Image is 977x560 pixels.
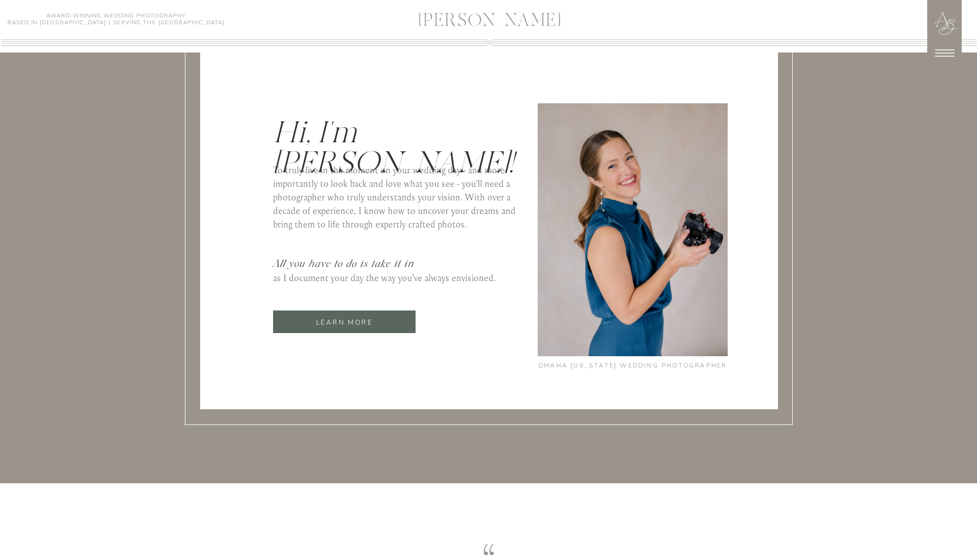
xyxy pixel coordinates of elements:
[273,271,509,281] p: as I document your day the way you've always envisioned.
[273,163,527,237] p: To truly live in the moment on your wedding day - and more importantly to look back and love what...
[273,116,514,180] i: Hi, I'm [PERSON_NAME]!
[273,316,416,329] a: learn more
[356,12,624,33] a: [PERSON_NAME]
[538,360,728,372] h2: Omaha [US_STATE] Wedding Photographer
[273,257,425,271] h2: All you have to do is take it in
